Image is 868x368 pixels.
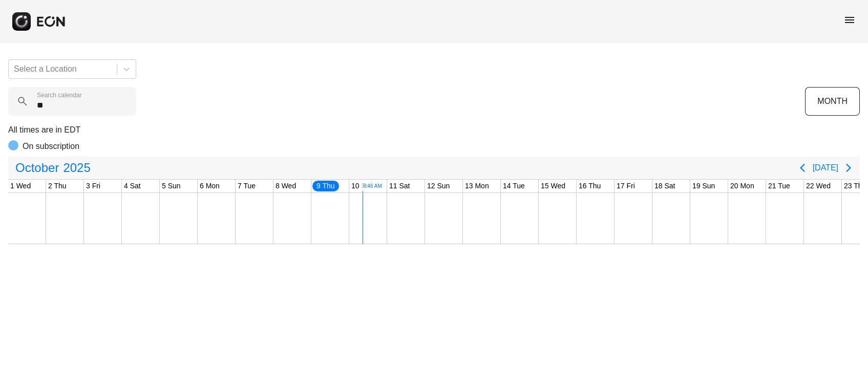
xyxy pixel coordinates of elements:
p: On subscription [23,140,79,153]
div: 19 Sun [690,180,717,192]
button: [DATE] [813,159,838,177]
div: 5 Sun [160,180,183,192]
button: MONTH [805,87,860,116]
div: 20 Mon [728,180,756,192]
div: 23 Thu [842,180,868,192]
div: 6 Mon [198,180,222,192]
div: 11 Sat [387,180,412,192]
div: 22 Wed [804,180,833,192]
div: 2 Thu [46,180,69,192]
div: 21 Tue [766,180,792,192]
button: Next page [838,158,859,178]
div: 4 Sat [122,180,143,192]
span: menu [843,14,856,26]
div: 16 Thu [577,180,603,192]
button: Previous page [792,158,813,178]
div: 18 Sat [652,180,677,192]
button: October2025 [9,158,97,178]
span: October [13,158,61,178]
span: 2025 [61,158,92,178]
div: 17 Fri [615,180,637,192]
div: 1 Wed [8,180,33,192]
div: 3 Fri [84,180,102,192]
div: 9 Thu [311,180,340,192]
div: 8 Wed [273,180,298,192]
div: 14 Tue [501,180,527,192]
p: All times are in EDT [8,124,860,136]
label: Search calendar [37,91,81,99]
div: 13 Mon [463,180,491,192]
div: 12 Sun [425,180,452,192]
div: 15 Wed [539,180,567,192]
div: 10 Fri [349,180,372,192]
div: 7 Tue [236,180,258,192]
